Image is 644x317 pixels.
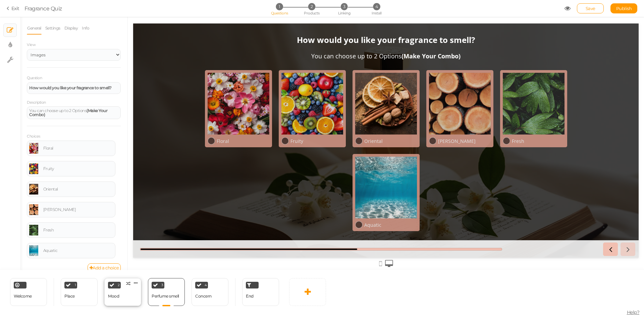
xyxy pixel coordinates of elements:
[242,278,279,306] div: End
[29,109,118,117] div: You can choose up to 2 Options
[27,134,40,139] label: Choices
[148,278,185,306] div: 3 Perfume smell
[276,3,283,10] span: 1
[361,3,392,10] li: 4 Install
[379,114,431,121] div: Fresh
[104,278,141,306] div: 2 Mood
[627,309,640,315] span: Help?
[152,294,179,299] div: Perfume smell
[84,114,136,121] div: Floral
[372,11,381,15] span: Install
[24,4,62,12] div: Fragrance Quiz
[43,167,113,171] div: Fruity
[308,3,315,10] span: 2
[27,42,36,47] span: View
[264,3,295,10] li: 1 Questions
[88,263,121,272] a: Add a choice
[296,3,327,10] li: 2 Products
[586,6,595,11] span: Save
[304,11,320,15] span: Products
[305,114,358,121] div: [PERSON_NAME]
[45,22,61,35] a: Settings
[14,294,32,299] span: Welcome
[27,76,42,81] label: Question
[27,100,46,105] label: Description
[29,85,112,90] strong: How would you like your fragrance to smell?
[164,11,342,22] strong: How would you like your fragrance to smell?
[29,108,107,117] strong: (Make Your Combo)
[246,294,254,299] span: End
[27,22,42,35] a: General
[161,283,163,287] span: 3
[268,29,327,37] strong: (Make Your Combo)
[7,5,19,12] a: Exit
[64,22,78,35] a: Display
[205,283,207,287] span: 4
[231,198,284,205] div: Aquatic
[118,283,120,287] span: 2
[108,294,119,299] div: Mood
[195,294,212,299] div: Concern
[231,114,284,121] div: Oriental
[43,146,113,150] div: Floral
[178,29,327,37] div: You can choose up to 2 Options
[10,278,47,306] div: Welcome
[157,114,210,121] div: Fruity
[75,283,76,287] span: 1
[341,3,348,10] span: 3
[338,11,350,15] span: Linking
[192,278,228,306] div: 4 Concern
[373,3,380,10] span: 4
[43,228,113,232] div: Fresh
[329,3,360,10] li: 3 Linking
[577,3,604,13] div: Save
[271,11,288,15] span: Questions
[616,6,632,11] span: Publish
[43,187,113,191] div: Oriental
[43,208,113,212] div: [PERSON_NAME]
[82,22,90,35] a: Info
[43,249,113,253] div: Aquatic
[61,278,98,306] div: 1 Place
[64,294,75,299] div: Place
